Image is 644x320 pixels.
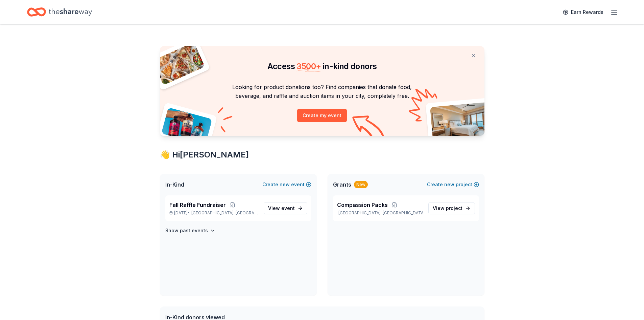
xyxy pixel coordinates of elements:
[354,181,368,188] div: New
[337,210,423,216] p: [GEOGRAPHIC_DATA], [GEOGRAPHIC_DATA]
[333,180,351,189] span: Grants
[264,202,307,214] a: View event
[428,202,475,214] a: View project
[352,115,386,141] img: Curvy arrow
[267,61,377,71] span: Access in-kind donors
[160,149,484,160] div: 👋 Hi [PERSON_NAME]
[169,210,258,216] p: [DATE] •
[268,204,295,212] span: View
[559,6,607,18] a: Earn Rewards
[281,205,295,211] span: event
[191,210,258,216] span: [GEOGRAPHIC_DATA], [GEOGRAPHIC_DATA]
[280,180,290,189] span: new
[165,180,184,189] span: In-Kind
[337,201,388,209] span: Compassion Packs
[152,42,205,85] img: Pizza
[262,180,311,189] button: Createnewevent
[297,109,347,122] button: Create my event
[433,204,462,212] span: View
[27,4,92,20] a: Home
[165,227,215,235] button: Show past events
[427,180,479,189] button: Createnewproject
[169,201,226,209] span: Fall Raffle Fundraiser
[444,180,454,189] span: new
[165,227,208,235] h4: Show past events
[296,61,321,71] span: 3500 +
[168,83,476,101] p: Looking for product donations too? Find companies that donate food, beverage, and raffle and auct...
[446,205,462,211] span: project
